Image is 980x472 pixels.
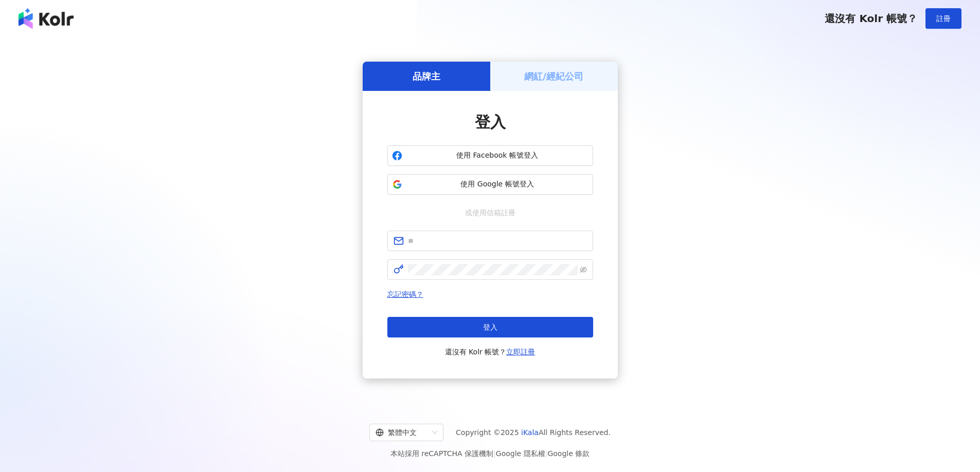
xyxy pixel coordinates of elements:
[547,449,590,458] a: Google 條款
[445,346,536,358] span: 還沒有 Kolr 帳號？
[545,449,548,458] span: |
[406,150,589,161] span: 使用 Facebook 帳號登入
[925,8,961,29] button: 註冊
[580,266,587,273] span: eye-invisible
[936,14,951,23] span: 註冊
[521,428,539,437] a: iKala
[387,174,593,195] button: 使用 Google 帳號登入
[475,113,506,131] span: 登入
[19,8,74,29] img: logo
[458,207,523,218] span: 或使用信箱註冊
[456,426,611,439] span: Copyright © 2025 All Rights Reserved.
[825,12,917,25] span: 還沒有 Kolr 帳號？
[387,145,593,166] button: 使用 Facebook 帳號登入
[406,179,589,190] span: 使用 Google 帳號登入
[390,447,590,460] span: 本站採用 reCAPTCHA 保護機制
[506,348,535,356] a: 立即註冊
[413,70,440,83] h5: 品牌主
[387,317,593,337] button: 登入
[493,449,496,458] span: |
[483,323,497,331] span: 登入
[496,449,545,458] a: Google 隱私權
[387,290,423,298] a: 忘記密碼？
[376,424,428,441] div: 繁體中文
[524,70,583,83] h5: 網紅/經紀公司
